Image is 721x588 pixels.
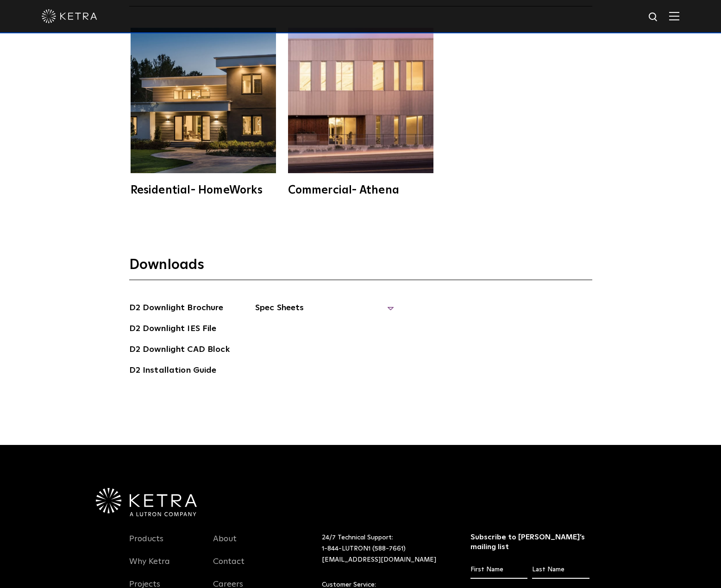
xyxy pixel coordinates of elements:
[129,256,592,280] h3: Downloads
[42,9,97,23] img: ketra-logo-2019-white
[96,488,197,517] img: Ketra-aLutronCo_White_RGB
[287,28,435,196] a: Commercial- Athena
[322,532,447,565] p: 24/7 Technical Support:
[131,185,276,196] div: Residential- HomeWorks
[255,301,394,322] span: Spec Sheets
[129,557,170,578] a: Why Ketra
[129,343,230,358] a: D2 Downlight CAD Block
[470,532,589,552] h3: Subscribe to [PERSON_NAME]’s mailing list
[213,534,237,555] a: About
[129,534,163,555] a: Products
[322,557,436,563] a: [EMAIL_ADDRESS][DOMAIN_NAME]
[129,301,224,316] a: D2 Downlight Brochure
[129,364,217,379] a: D2 Installation Guide
[532,561,589,579] input: Last Name
[131,28,276,173] img: homeworks_hero
[322,545,406,552] a: 1-844-LUTRON1 (588-7661)
[129,28,277,196] a: Residential- HomeWorks
[288,185,433,196] div: Commercial- Athena
[648,12,659,23] img: search icon
[129,322,217,337] a: D2 Downlight IES File
[288,28,433,173] img: athena-square
[669,12,679,20] img: Hamburger%20Nav.svg
[470,561,527,579] input: First Name
[213,557,245,578] a: Contact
